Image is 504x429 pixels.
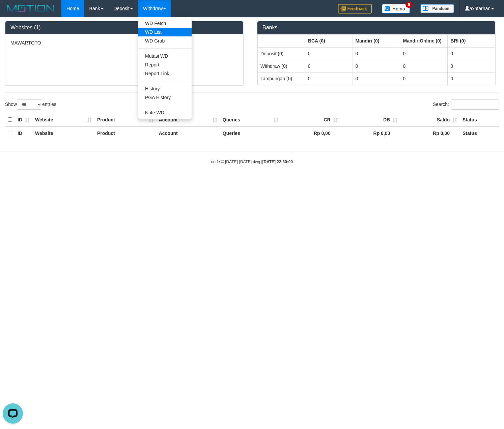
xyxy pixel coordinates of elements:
[138,84,192,93] a: History
[400,60,448,72] td: 0
[448,60,495,72] td: 0
[156,126,220,140] th: Account
[353,72,400,85] td: 0
[3,3,23,23] button: Open LiveChat chat widget
[138,69,192,78] a: Report Link
[258,72,305,85] td: Tampungan (0)
[138,19,192,28] a: WD Fetch
[353,60,400,72] td: 0
[405,2,413,8] span: 9
[15,113,32,126] th: ID
[138,52,192,60] a: Mutasi WD
[32,113,94,126] th: Website
[258,60,305,72] td: Withdraw (0)
[448,72,495,85] td: 0
[460,126,499,140] th: Status
[138,36,192,45] a: WD Grab
[433,99,499,110] label: Search:
[17,99,42,110] select: Showentries
[353,34,400,47] th: Group: activate to sort column ascending
[341,113,400,126] th: DB
[338,4,372,13] img: Feedback.jpg
[262,160,293,164] strong: [DATE] 22:30:00
[220,126,281,140] th: Queries
[94,113,156,126] th: Product
[305,34,353,47] th: Group: activate to sort column ascending
[305,60,353,72] td: 0
[10,25,238,31] h3: Websites (1)
[138,28,192,36] a: WD List
[400,34,448,47] th: Group: activate to sort column ascending
[400,113,460,126] th: Saldo
[138,108,192,117] a: Note WD
[420,4,454,13] img: panduan.png
[10,39,238,46] p: MAWARTOTO
[5,99,56,110] label: Show entries
[156,113,220,126] th: Account
[15,126,32,140] th: ID
[220,113,281,126] th: Queries
[262,25,490,31] h3: Banks
[138,60,192,69] a: Report
[341,126,400,140] th: Rp 0,00
[460,113,499,126] th: Status
[382,4,410,13] img: Button%20Memo.svg
[400,47,448,60] td: 0
[305,47,353,60] td: 0
[32,126,94,140] th: Website
[5,3,56,13] img: MOTION_logo.png
[305,72,353,85] td: 0
[400,126,460,140] th: Rp 0,00
[258,34,305,47] th: Group: activate to sort column ascending
[281,113,341,126] th: CR
[400,72,448,85] td: 0
[353,47,400,60] td: 0
[94,126,156,140] th: Product
[281,126,341,140] th: Rp 0,00
[138,93,192,102] a: PGA History
[448,34,495,47] th: Group: activate to sort column ascending
[258,47,305,60] td: Deposit (0)
[451,99,499,110] input: Search:
[448,47,495,60] td: 0
[211,160,293,164] small: code © [DATE]-[DATE] dwg |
